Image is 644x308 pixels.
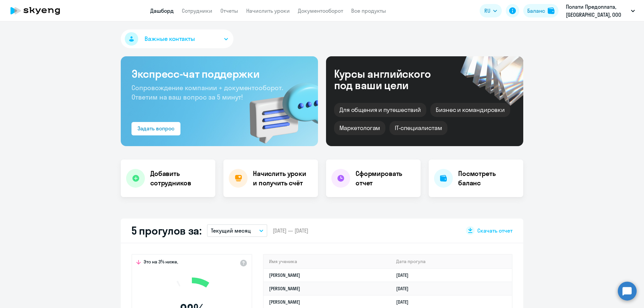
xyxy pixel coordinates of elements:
button: Задать вопрос [131,122,180,135]
a: [PERSON_NAME] [269,299,300,305]
span: Это на 3% ниже, [144,259,178,267]
div: Задать вопрос [138,124,174,132]
p: Полати Предоплата, [GEOGRAPHIC_DATA], ООО [566,3,628,19]
h4: Добавить сотрудников [150,169,210,188]
a: [DATE] [396,299,414,305]
span: RU [484,7,490,15]
img: bg-img [240,71,318,146]
button: RU [480,4,502,17]
th: Дата прогула [391,255,512,268]
div: Баланс [527,7,545,15]
a: [DATE] [396,272,414,278]
div: Для общения и путешествий [334,103,426,117]
a: Все продукты [351,7,386,14]
a: Сотрудники [182,7,212,14]
a: Начислить уроки [246,7,290,14]
div: IT-специалистам [389,121,447,135]
a: [PERSON_NAME] [269,272,300,278]
button: Балансbalance [523,4,558,17]
p: Текущий месяц [211,227,251,235]
a: [PERSON_NAME] [269,286,300,292]
div: Маркетологам [334,121,385,135]
span: Сопровождение компании + документооборот. Ответим на ваш вопрос за 5 минут! [131,83,283,101]
h4: Посмотреть баланс [458,169,518,188]
h2: 5 прогулов за: [131,224,202,237]
h4: Начислить уроки и получить счёт [253,169,311,188]
th: Имя ученика [264,255,391,268]
img: balance [548,7,554,14]
span: Скачать отчет [477,227,513,234]
span: Важные контакты [145,35,195,43]
a: Документооборот [298,7,343,14]
a: [DATE] [396,286,414,292]
h3: Экспресс-чат поддержки [131,67,307,80]
a: Отчеты [220,7,238,14]
button: Текущий месяц [207,224,267,237]
button: Полати Предоплата, [GEOGRAPHIC_DATA], ООО [562,3,638,19]
a: Дашборд [150,7,174,14]
span: [DATE] — [DATE] [273,227,308,234]
h4: Сформировать отчет [356,169,415,188]
button: Важные контакты [121,29,233,48]
div: Бизнес и командировки [430,103,510,117]
div: Курсы английского под ваши цели [334,68,449,91]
